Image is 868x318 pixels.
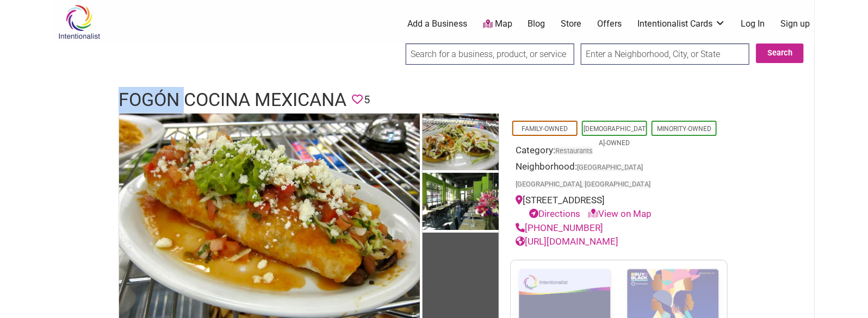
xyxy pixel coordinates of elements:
a: [DEMOGRAPHIC_DATA]-Owned [584,125,646,147]
a: Offers [597,18,622,30]
a: View on Map [588,208,652,219]
input: Search for a business, product, or service [406,43,574,65]
a: Family-Owned [522,125,568,133]
a: Add a Business [407,18,467,30]
a: Minority-Owned [657,125,711,133]
a: [URL][DOMAIN_NAME] [516,236,618,247]
a: [PHONE_NUMBER] [516,222,603,233]
a: Intentionalist Cards [637,18,726,30]
a: Blog [528,18,545,30]
div: Category: [516,144,722,160]
a: Restaurants [555,147,593,155]
span: [GEOGRAPHIC_DATA], [GEOGRAPHIC_DATA] [516,181,650,188]
h1: Fogón Cocina Mexicana [119,87,346,113]
a: Log In [741,18,765,30]
div: [STREET_ADDRESS] [516,194,722,221]
a: Sign up [781,18,810,30]
a: Directions [529,208,580,219]
input: Enter a Neighborhood, City, or State [581,43,749,65]
img: Intentionalist [53,4,105,40]
button: Search [756,43,804,63]
a: Map [483,18,512,30]
span: 5 [364,91,370,108]
span: [GEOGRAPHIC_DATA] [577,164,643,171]
a: Store [561,18,581,30]
div: Neighborhood: [516,160,722,194]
